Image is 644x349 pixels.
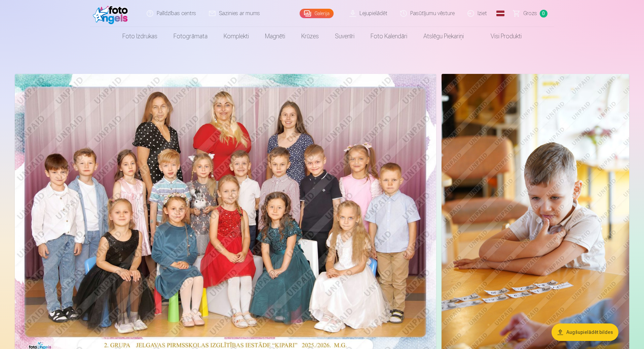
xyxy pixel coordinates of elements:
a: Komplekti [216,27,257,46]
a: Suvenīri [327,27,363,46]
span: Grozs [523,9,537,17]
a: Atslēgu piekariņi [415,27,472,46]
a: Foto izdrukas [114,27,165,46]
button: Augšupielādēt bildes [552,323,618,341]
a: Magnēti [257,27,293,46]
a: Galerija [300,9,334,18]
a: Krūzes [293,27,327,46]
a: Foto kalendāri [363,27,415,46]
img: /fa1 [93,3,131,24]
a: Visi produkti [472,27,530,46]
a: Fotogrāmata [165,27,216,46]
span: 0 [540,10,547,17]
